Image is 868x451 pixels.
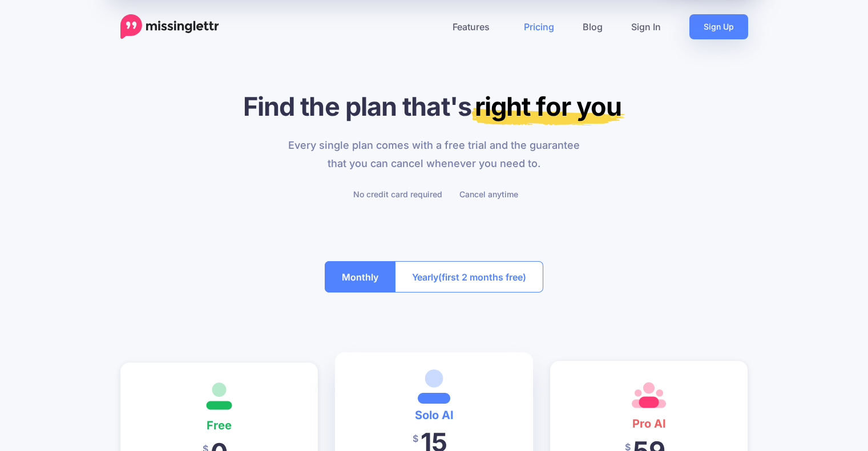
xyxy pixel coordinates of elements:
[325,261,395,292] button: Monthly
[395,261,543,292] button: Yearly(first 2 months free)
[568,14,617,39] a: Blog
[471,91,625,125] mark: right for you
[689,14,748,39] a: Sign Up
[457,187,518,201] li: Cancel anytime
[138,416,301,434] h4: Free
[120,14,219,39] a: Home
[418,369,450,404] img: <i class='fas fa-heart margin-right'></i>Most Popular
[281,136,587,173] p: Every single plan comes with a free trial and the guarantee that you can cancel whenever you need...
[120,91,748,122] h1: Find the plan that's
[352,406,516,424] h4: Solo AI
[438,268,526,286] span: (first 2 months free)
[510,14,568,39] a: Pricing
[617,14,675,39] a: Sign In
[438,14,510,39] a: Features
[567,415,731,433] h4: Pro AI
[350,187,442,201] li: No credit card required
